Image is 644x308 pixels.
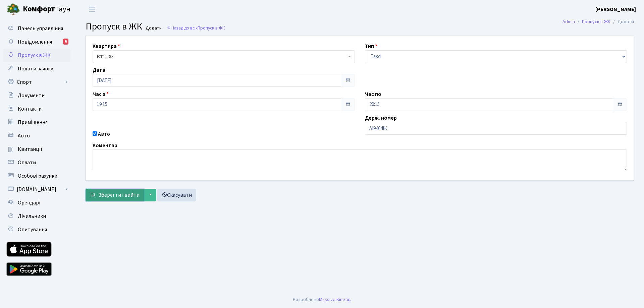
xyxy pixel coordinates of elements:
[18,52,51,59] span: Пропуск в ЖК
[86,20,142,33] span: Пропуск в ЖК
[18,132,30,139] span: Авто
[23,4,70,15] span: Таун
[3,183,70,196] a: [DOMAIN_NAME]
[562,18,575,25] a: Admin
[293,296,351,303] div: Розроблено .
[18,105,42,113] span: Контакти
[144,25,164,31] small: Додати .
[157,189,196,201] a: Скасувати
[3,129,70,142] a: Авто
[3,209,70,223] a: Лічильники
[93,66,105,74] label: Дата
[582,18,610,25] a: Пропуск в ЖК
[319,296,350,303] a: Massive Kinetic
[167,25,225,31] a: Назад до всіхПропуск в ЖК
[552,15,644,29] nav: breadcrumb
[18,38,52,46] span: Повідомлення
[3,75,70,89] a: Спорт
[18,25,63,32] span: Панель управління
[365,122,627,135] input: AA0001AA
[3,169,70,183] a: Особові рахунки
[93,90,109,98] label: Час з
[18,172,57,180] span: Особові рахунки
[93,141,117,149] label: Коментар
[97,53,103,60] b: КТ
[3,22,70,35] a: Панель управління
[3,49,70,62] a: Пропуск в ЖК
[84,4,101,15] button: Переключити навігацію
[86,189,144,201] button: Зберегти і вийти
[3,116,70,129] a: Приміщення
[3,156,70,169] a: Оплати
[7,3,20,16] img: logo.png
[18,226,47,233] span: Опитування
[3,62,70,75] a: Подати заявку
[595,6,636,13] b: [PERSON_NAME]
[365,42,377,50] label: Тип
[3,142,70,156] a: Квитанції
[3,196,70,209] a: Орендарі
[63,39,68,45] div: 6
[365,114,397,122] label: Держ. номер
[18,145,42,153] span: Квитанції
[97,53,346,60] span: <b>КТ</b>&nbsp;&nbsp;&nbsp;&nbsp;12-83
[18,199,40,206] span: Орендарі
[3,223,70,236] a: Опитування
[93,42,120,50] label: Квартира
[610,18,634,25] li: Додати
[18,212,46,220] span: Лічильники
[3,89,70,102] a: Документи
[3,35,70,49] a: Повідомлення6
[18,92,45,99] span: Документи
[3,102,70,116] a: Контакти
[23,4,55,14] b: Комфорт
[93,50,355,63] span: <b>КТ</b>&nbsp;&nbsp;&nbsp;&nbsp;12-83
[365,90,381,98] label: Час по
[18,65,53,72] span: Подати заявку
[595,5,636,13] a: [PERSON_NAME]
[98,191,140,199] span: Зберегти і вийти
[98,130,110,138] label: Авто
[18,159,36,166] span: Оплати
[198,25,225,31] span: Пропуск в ЖК
[18,119,48,126] span: Приміщення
